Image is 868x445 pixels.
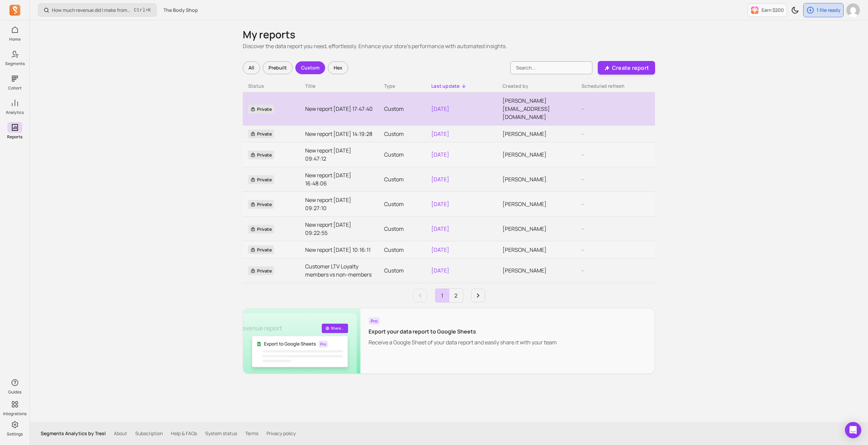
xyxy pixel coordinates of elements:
p: Export your data report to Google Sheets [369,327,557,336]
p: Receive a Google Sheet of your data report and easily share it with your team [369,338,557,346]
p: [DATE] [431,246,492,254]
td: [PERSON_NAME] [497,167,576,192]
td: [PERSON_NAME] [497,217,576,241]
p: [DATE] [431,105,492,113]
span: Private [248,266,274,275]
a: Next page [471,289,485,302]
span: - [581,246,584,254]
button: Toggle dark mode [788,3,802,17]
p: Settings [7,431,23,437]
a: Page 1 is your current page [435,289,449,302]
p: Create report [612,64,649,72]
button: 1 file ready [803,3,844,17]
td: [PERSON_NAME] [497,125,576,142]
span: The Body Shop [163,7,198,14]
span: Private [248,129,274,138]
td: Custom [379,142,426,167]
td: Custom [379,125,426,142]
kbd: Ctrl [134,7,145,14]
td: [PERSON_NAME] [497,258,576,283]
th: Toggle SortBy [379,80,426,93]
a: New report [DATE] 17:47:40 [305,105,373,113]
span: - [581,105,584,113]
th: Toggle SortBy [497,80,576,93]
p: [DATE] [431,225,492,233]
td: [PERSON_NAME][EMAIL_ADDRESS][DOMAIN_NAME] [497,93,576,125]
p: [DATE] [431,175,492,183]
td: Custom [379,241,426,258]
a: New report [DATE] 14:19:28 [305,130,373,138]
a: Terms [245,430,258,437]
button: The Body Shop [159,4,202,16]
span: - [581,130,584,138]
a: New report [DATE] 09:27:10 [305,196,373,212]
p: Reports [7,134,22,140]
span: Private [248,225,274,234]
td: Custom [379,258,426,283]
button: How much revenue did I make from newly acquired customers?Ctrl+K [38,3,157,17]
p: Earn $200 [762,7,784,14]
span: - [581,267,584,274]
kbd: K [148,7,151,13]
p: Cohort [8,85,22,91]
td: Custom [379,217,426,241]
span: Private [248,150,274,159]
p: 1 file ready [816,7,841,14]
th: Toggle SortBy [300,80,379,93]
span: Private [248,245,274,254]
a: New report [DATE] 10:16:11 [305,246,373,254]
td: [PERSON_NAME] [497,142,576,167]
p: Discover the data report you need, effortlessly. Enhance your store's performance with automated ... [243,42,655,50]
td: [PERSON_NAME] [497,241,576,258]
a: About [114,430,127,437]
a: New report [DATE] 09:47:12 [305,146,373,163]
a: New report [DATE] 16:48:06 [305,171,373,187]
td: Custom [379,192,426,217]
a: Privacy policy [267,430,296,437]
span: - [581,225,584,232]
a: Page 2 [449,289,463,302]
div: All [243,61,260,74]
button: Guides [7,376,22,396]
input: Search [510,61,592,74]
p: [DATE] [431,130,492,138]
div: Custom [295,61,325,74]
td: Custom [379,167,426,192]
td: [PERSON_NAME] [497,192,576,217]
p: [DATE] [431,200,492,208]
span: - [581,176,584,183]
span: Private [248,105,274,114]
span: Private [248,200,274,209]
p: Home [9,37,21,42]
th: Toggle SortBy [576,80,655,93]
p: Analytics [6,110,24,115]
div: Open Intercom Messenger [845,422,861,438]
ul: Pagination [243,288,655,303]
p: Segments [5,61,25,66]
span: Private [248,175,274,184]
a: Previous page [413,289,427,302]
a: Subscription [135,430,163,437]
p: Integrations [3,411,26,417]
p: Segments Analytics by Tresl [41,430,106,437]
img: avatar [846,3,860,17]
th: Toggle SortBy [426,80,497,93]
a: New report [DATE] 09:22:55 [305,221,373,237]
div: Hex [328,61,348,74]
p: Guides [8,389,21,395]
span: + [134,6,151,14]
a: Customer LTV Loyalty members vs non-members [305,262,373,279]
button: Create report [598,61,655,75]
p: [DATE] [431,266,492,275]
p: [DATE] [431,150,492,159]
p: How much revenue did I make from newly acquired customers? [52,7,131,14]
span: - [581,151,584,158]
div: Prebuilt [263,61,293,74]
button: Earn $200 [748,3,787,17]
div: Last update [431,83,492,89]
td: Custom [379,93,426,125]
span: - [581,200,584,208]
img: Google sheet banner [243,308,360,373]
a: System status [205,430,237,437]
span: Pro [369,317,380,325]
